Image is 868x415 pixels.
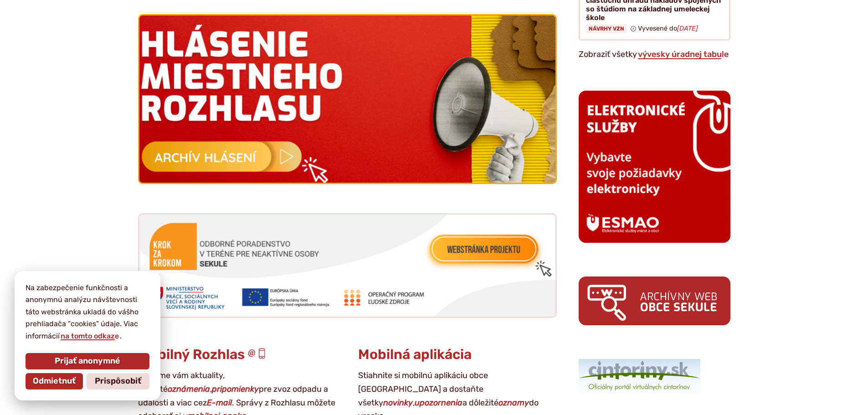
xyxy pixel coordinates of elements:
[579,48,730,61] p: Zobraziť všetky
[26,373,83,389] button: Odmietnuť
[415,398,462,408] strong: upozornenia
[33,376,76,386] span: Odmietnuť
[26,282,149,342] p: Na zabezpečenie funkčnosti a anonymnú analýzu návštevnosti táto webstránka ukladá do vášho prehli...
[55,356,120,366] span: Prijať anonymné
[637,49,729,59] a: Zobraziť celú úradnú tabuľu
[95,376,141,386] span: Prispôsobiť
[26,353,149,369] button: Prijať anonymné
[168,384,210,394] strong: oznámenia
[498,398,529,408] strong: oznamy
[579,91,730,243] img: esmao_sekule_b.png
[383,398,413,408] strong: novinky
[212,384,259,394] strong: pripomienky
[60,332,120,340] a: na tomto odkaze
[358,347,557,362] h3: Mobilná aplikácia
[138,347,337,362] h3: Mobilný Rozhlas
[579,359,700,394] img: 1.png
[579,277,730,325] img: archiv.png
[207,398,232,408] strong: E-mail
[87,373,149,389] button: Prispôsobiť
